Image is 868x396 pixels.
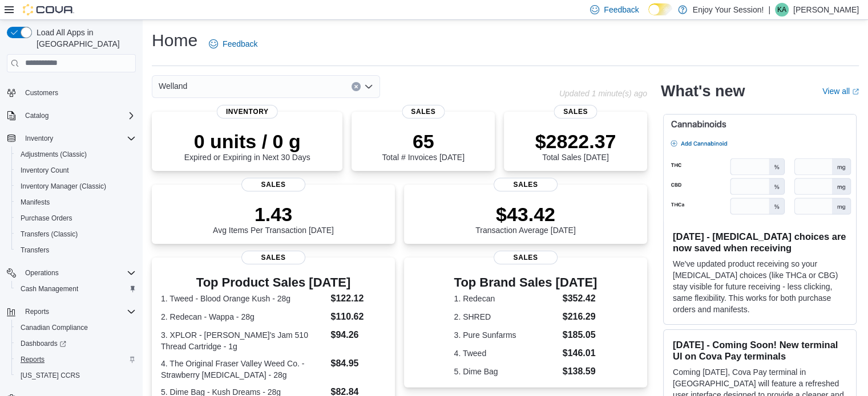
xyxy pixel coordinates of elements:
a: Inventory Manager (Classic) [16,179,111,193]
a: Reports [16,353,49,366]
p: We've updated product receiving so your [MEDICAL_DATA] choices (like THCa or CBG) stay visible fo... [673,258,847,315]
button: Canadian Compliance [11,320,140,336]
span: Welland [159,79,187,93]
button: Purchase Orders [11,210,140,226]
span: Sales [402,105,445,119]
dt: 4. The Original Fraser Valley Weed Co. - Strawberry [MEDICAL_DATA] - 28g [161,358,326,381]
span: Customers [21,85,136,100]
a: Manifests [16,195,54,209]
span: Catalog [21,109,136,123]
button: Open list of options [364,82,373,91]
button: Inventory [21,132,58,145]
button: Clear input [352,82,361,91]
button: Reports [2,304,140,320]
input: Dark Mode [648,3,672,15]
span: Sales [494,251,558,264]
button: Inventory Manager (Classic) [11,178,140,194]
p: Enjoy Your Session! [693,3,764,17]
a: Cash Management [16,282,83,296]
span: Dashboards [16,337,136,350]
span: Canadian Compliance [21,323,88,332]
svg: External link [852,88,859,95]
dt: 2. SHRED [454,311,558,322]
button: Customers [2,84,140,101]
button: Transfers [11,242,140,258]
dd: $94.26 [330,328,385,342]
div: Transaction Average [DATE] [475,203,576,235]
h3: [DATE] - Coming Soon! New terminal UI on Cova Pay terminals [673,339,847,362]
span: Operations [21,266,136,280]
span: Load All Apps in [GEOGRAPHIC_DATA] [32,27,136,50]
dd: $84.95 [330,357,385,370]
p: 1.43 [213,203,334,226]
span: Reports [16,353,136,366]
p: 0 units / 0 g [184,130,310,153]
h2: What's new [661,82,745,100]
div: Avg Items Per Transaction [DATE] [213,203,334,235]
p: $2822.37 [535,130,616,153]
span: KA [777,3,786,17]
span: Transfers (Classic) [21,230,78,239]
h1: Home [152,29,197,52]
span: Operations [25,268,59,277]
button: Catalog [21,109,53,123]
dd: $138.59 [563,365,597,378]
div: Expired or Expiring in Next 30 Days [184,130,310,162]
span: Transfers [21,246,49,255]
button: Adjustments (Classic) [11,146,140,162]
span: Manifests [16,195,136,209]
span: Cash Management [16,282,136,296]
h3: Top Product Sales [DATE] [161,276,386,289]
button: Operations [2,265,140,281]
button: Inventory Count [11,162,140,178]
span: Sales [494,178,558,191]
button: Reports [11,352,140,368]
span: Reports [25,307,49,316]
a: Customers [21,86,63,100]
dd: $146.01 [563,346,597,360]
dt: 1. Tweed - Blood Orange Kush - 28g [161,293,326,304]
h3: Top Brand Sales [DATE] [454,276,597,289]
button: [US_STATE] CCRS [11,368,140,383]
p: [PERSON_NAME] [793,3,859,17]
a: Transfers [16,243,54,257]
dt: 3. Pure Sunfarms [454,329,558,341]
span: Transfers (Classic) [16,227,136,241]
button: Operations [21,266,63,280]
button: Cash Management [11,281,140,297]
dd: $110.62 [330,310,385,324]
a: Purchase Orders [16,211,77,225]
button: Transfers (Classic) [11,226,140,242]
div: Total Sales [DATE] [535,130,616,162]
span: Canadian Compliance [16,321,136,334]
button: Catalog [2,108,140,124]
span: Reports [21,305,136,319]
dd: $216.29 [563,310,597,324]
button: Inventory [2,130,140,146]
a: Dashboards [16,337,71,350]
span: Manifests [21,198,50,207]
a: Feedback [204,32,262,55]
span: Inventory [217,105,278,119]
button: Reports [21,305,54,319]
span: Washington CCRS [16,369,136,382]
p: 65 [382,130,464,153]
span: Adjustments (Classic) [16,148,136,161]
img: Cova [23,4,74,15]
div: Total # Invoices [DATE] [382,130,464,162]
span: Purchase Orders [16,211,136,225]
span: Sales [241,251,305,264]
a: View allExternal link [822,87,859,96]
a: [US_STATE] CCRS [16,369,84,382]
span: Dashboards [21,339,66,348]
button: Manifests [11,194,140,210]
span: Purchase Orders [21,214,72,223]
dt: 2. Redecan - Wappa - 28g [161,311,326,322]
span: Inventory Manager (Classic) [16,179,136,193]
a: Adjustments (Classic) [16,148,91,161]
dt: 1. Redecan [454,293,558,304]
span: Sales [241,178,305,191]
span: Inventory Manager (Classic) [21,182,106,191]
dt: 4. Tweed [454,348,558,359]
span: Cash Management [21,284,78,293]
